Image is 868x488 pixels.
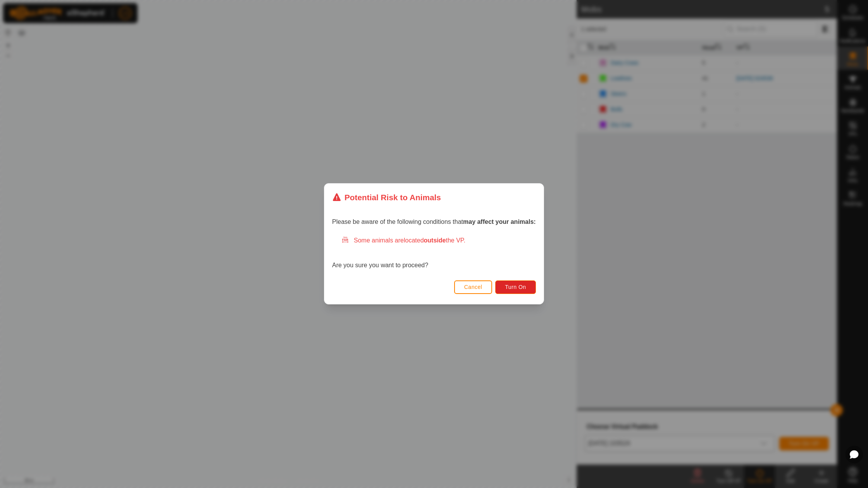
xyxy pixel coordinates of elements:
strong: may affect your animals: [463,219,536,225]
button: Cancel [454,280,493,294]
div: Some animals are [341,236,536,246]
div: Are you sure you want to proceed? [332,236,536,270]
span: Please be aware of the following conditions that [332,219,536,225]
strong: outside [424,237,446,244]
div: Potential Risk to Animals [332,191,441,203]
span: located the VP. [404,237,465,244]
button: Turn On [496,280,536,294]
span: Turn On [505,284,526,290]
span: Cancel [464,284,482,290]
